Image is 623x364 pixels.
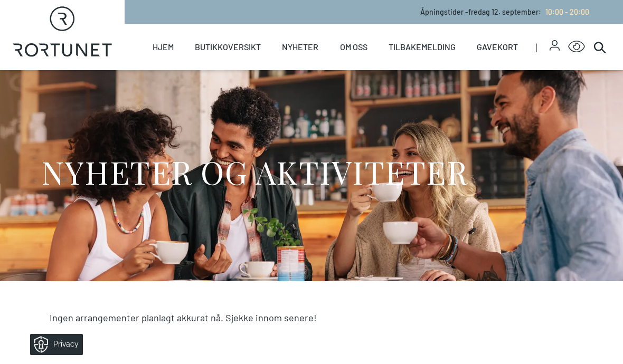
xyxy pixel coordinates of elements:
[153,24,174,70] a: Hjem
[568,39,585,55] button: Open Accessibility Menu
[41,152,468,191] h1: NYHETER OG AKTIVITETER
[477,24,518,70] a: Gavekort
[535,24,550,70] span: |
[50,311,573,325] p: Ingen arrangementer planlagt akkurat nå. Sjekke innom senere!
[389,24,456,70] a: Tilbakemelding
[545,7,589,16] span: 10:00 - 20:00
[420,6,589,17] p: Åpningstider - fredag 12. september :
[195,24,261,70] a: Butikkoversikt
[541,7,589,16] a: 10:00 - 20:00
[11,330,97,359] iframe: Manage Preferences
[340,24,367,70] a: Om oss
[282,24,318,70] a: Nyheter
